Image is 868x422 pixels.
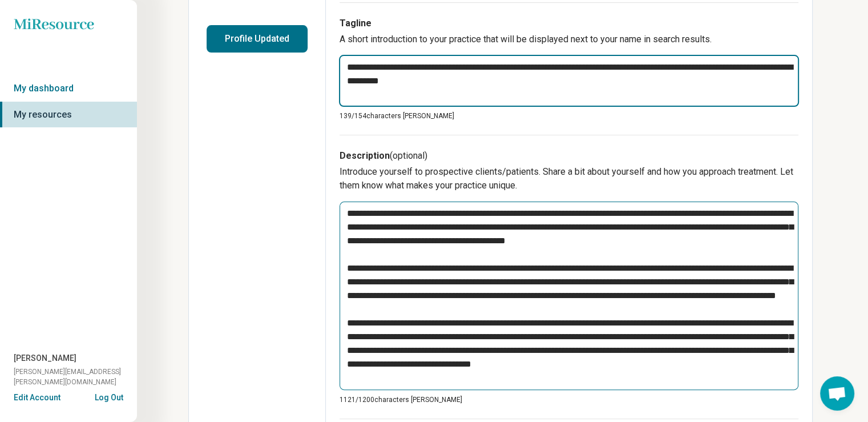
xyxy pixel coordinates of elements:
[14,392,60,404] button: Edit Account
[820,376,854,411] a: Open chat
[340,165,798,192] p: Introduce yourself to prospective clients/patients. Share a bit about yourself and how you approa...
[340,17,798,30] h3: Tagline
[340,33,798,46] p: A short introduction to your practice that will be displayed next to your name in search results.
[390,150,427,161] span: (optional)
[14,352,76,364] span: [PERSON_NAME]
[340,149,798,163] h3: Description
[14,367,137,387] span: [PERSON_NAME][EMAIL_ADDRESS][PERSON_NAME][DOMAIN_NAME]
[95,392,123,401] button: Log Out
[340,111,798,121] p: 139/ 154 characters [PERSON_NAME]
[207,25,308,53] button: Profile Updated
[340,395,798,405] p: 1121/ 1200 characters [PERSON_NAME]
